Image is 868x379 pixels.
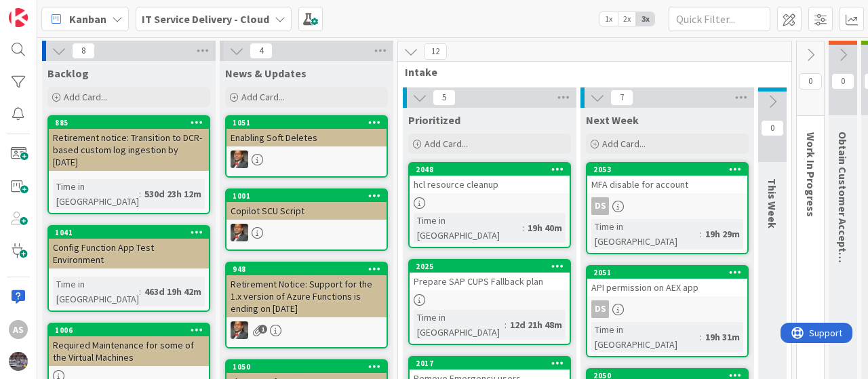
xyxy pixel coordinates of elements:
[414,213,522,243] div: Time in [GEOGRAPHIC_DATA]
[587,163,747,193] div: 2053MFA disable for account
[636,12,654,26] span: 3x
[226,224,387,241] div: DP
[700,330,702,344] span: :
[47,225,210,312] a: 1041Config Function App Test EnvironmentTime in [GEOGRAPHIC_DATA]:463d 19h 42m
[804,132,818,217] span: Work In Progress
[226,151,387,168] div: DP
[233,191,387,201] div: 1001
[610,89,633,106] span: 7
[226,275,387,317] div: Retirement Notice: Support for the 1.x version of Azure Functions is ending on [DATE]
[47,115,210,214] a: 885Retirement notice: Transition to DCR-based custom log ingestion by [DATE]Time in [GEOGRAPHIC_D...
[53,277,139,306] div: Time in [GEOGRAPHIC_DATA]
[587,197,747,215] div: DS
[586,113,639,127] span: Next Week
[226,117,387,129] div: 1051
[799,73,822,89] span: 0
[226,190,387,202] div: 1001
[49,324,209,366] div: 1006Required Maintenance for some of the Virtual Machines
[225,188,388,251] a: 1001Copilot SCU ScriptDP
[414,310,505,340] div: Time in [GEOGRAPHIC_DATA]
[226,263,387,317] div: 948Retirement Notice: Support for the 1.x version of Azure Functions is ending on [DATE]
[522,220,524,235] span: :
[55,118,209,127] div: 885
[410,163,570,193] div: 2048hcl resource cleanup
[424,43,447,60] span: 12
[231,224,248,241] img: DP
[225,115,388,178] a: 1051Enabling Soft DeletesDP
[524,220,566,235] div: 19h 40m
[49,324,209,336] div: 1006
[141,284,205,299] div: 463d 19h 42m
[28,2,62,18] span: Support
[410,357,570,370] div: 2017
[49,336,209,366] div: Required Maintenance for some of the Virtual Machines
[226,117,387,146] div: 1051Enabling Soft Deletes
[405,65,774,79] span: Intake
[55,325,209,335] div: 1006
[587,300,747,318] div: DS
[49,117,209,129] div: 885
[702,226,743,241] div: 19h 29m
[587,163,747,176] div: 2053
[233,362,387,372] div: 1050
[226,361,387,373] div: 1050
[416,262,570,271] div: 2025
[416,165,570,174] div: 2048
[233,264,387,274] div: 948
[9,320,28,339] div: AS
[64,91,107,103] span: Add Card...
[225,66,307,80] span: News & Updates
[142,12,269,26] b: IT Service Delivery - Cloud
[72,43,95,59] span: 8
[591,219,700,249] div: Time in [GEOGRAPHIC_DATA]
[49,239,209,268] div: Config Function App Test Environment
[49,226,209,239] div: 1041
[618,12,636,26] span: 2x
[226,263,387,275] div: 948
[587,266,747,296] div: 2051API permission on AEX app
[226,190,387,220] div: 1001Copilot SCU Script
[225,262,388,348] a: 948Retirement Notice: Support for the 1.x version of Azure Functions is ending on [DATE]DP
[258,325,267,334] span: 1
[410,260,570,290] div: 2025Prepare SAP CUPS Fallback plan
[433,89,456,106] span: 5
[425,138,468,150] span: Add Card...
[55,228,209,237] div: 1041
[587,279,747,296] div: API permission on AEX app
[591,322,700,352] div: Time in [GEOGRAPHIC_DATA]
[410,163,570,176] div: 2048
[761,120,784,136] span: 0
[139,284,141,299] span: :
[49,117,209,171] div: 885Retirement notice: Transition to DCR-based custom log ingestion by [DATE]
[226,202,387,220] div: Copilot SCU Script
[586,162,749,254] a: 2053MFA disable for accountDSTime in [GEOGRAPHIC_DATA]:19h 29m
[593,268,747,277] div: 2051
[593,165,747,174] div: 2053
[241,91,285,103] span: Add Card...
[505,317,507,332] span: :
[9,352,28,371] img: avatar
[410,260,570,273] div: 2025
[410,176,570,193] div: hcl resource cleanup
[702,330,743,344] div: 19h 31m
[233,118,387,127] div: 1051
[831,73,854,89] span: 0
[141,186,205,201] div: 530d 23h 12m
[139,186,141,201] span: :
[591,300,609,318] div: DS
[766,178,779,228] span: This Week
[587,176,747,193] div: MFA disable for account
[416,359,570,368] div: 2017
[250,43,273,59] span: 4
[69,11,106,27] span: Kanban
[700,226,702,241] span: :
[408,113,460,127] span: Prioritized
[47,66,89,80] span: Backlog
[49,226,209,268] div: 1041Config Function App Test Environment
[586,265,749,357] a: 2051API permission on AEX appDSTime in [GEOGRAPHIC_DATA]:19h 31m
[669,7,770,31] input: Quick Filter...
[587,266,747,279] div: 2051
[410,273,570,290] div: Prepare SAP CUPS Fallback plan
[226,129,387,146] div: Enabling Soft Deletes
[408,162,571,248] a: 2048hcl resource cleanupTime in [GEOGRAPHIC_DATA]:19h 40m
